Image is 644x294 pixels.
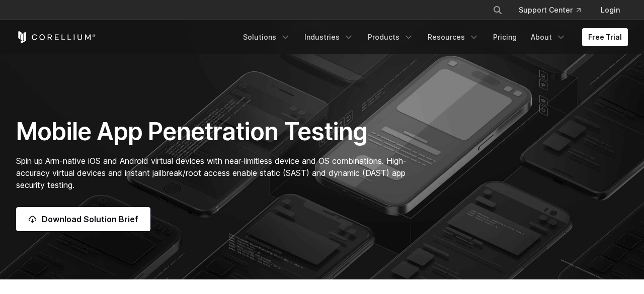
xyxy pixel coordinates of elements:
[582,28,628,46] a: Free Trial
[422,28,485,46] a: Resources
[16,117,417,147] h1: Mobile App Penetration Testing
[480,1,628,19] div: Navigation Menu
[16,31,96,43] a: Corellium Home
[487,28,523,46] a: Pricing
[237,28,296,46] a: Solutions
[489,1,507,19] button: Search
[16,207,150,231] a: Download Solution Brief
[525,28,572,46] a: About
[362,28,420,46] a: Products
[42,213,138,225] span: Download Solution Brief
[16,156,407,190] span: Spin up Arm-native iOS and Android virtual devices with near-limitless device and OS combinations...
[511,1,589,19] a: Support Center
[593,1,628,19] a: Login
[237,28,628,46] div: Navigation Menu
[298,28,360,46] a: Industries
